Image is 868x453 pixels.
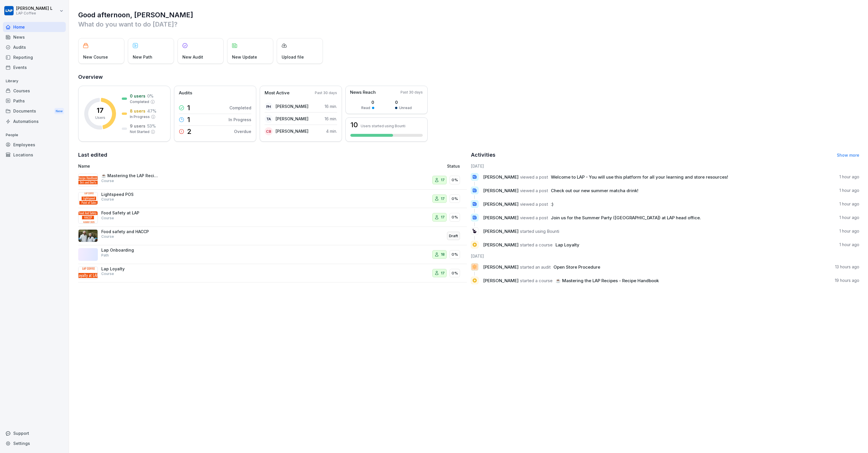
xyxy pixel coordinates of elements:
[187,104,190,111] p: 1
[101,271,114,276] p: Course
[78,264,467,283] a: Lap LoyaltyCourse170%
[361,124,405,128] p: Users started using Bounti
[276,128,308,134] p: [PERSON_NAME]
[452,252,458,257] p: 0%
[78,267,98,279] img: f50nzvx4ss32m6aoab4l0s5i.png
[147,123,156,129] p: 53 %
[839,188,859,193] p: 1 hour ago
[3,106,66,117] a: DocumentsNew
[147,93,154,99] p: 0 %
[452,214,458,220] p: 0%
[3,150,66,160] a: Locations
[555,278,659,283] span: ☕ Mastering the LAP Recipes - Recipe Handbook
[83,54,108,60] p: New Course
[395,99,412,105] p: 0
[187,128,192,135] p: 2
[452,196,458,202] p: 0%
[78,73,859,81] h2: Overview
[483,278,519,283] span: [PERSON_NAME]
[3,438,66,448] a: Settings
[520,188,548,193] span: viewed a post
[265,90,289,96] p: Most Active
[130,123,145,129] p: 9 users
[839,228,859,234] p: 1 hour ago
[3,42,66,52] a: Audits
[471,163,860,169] h6: [DATE]
[16,6,53,11] p: [PERSON_NAME] L
[101,266,159,272] p: Lap Loyalty
[441,252,445,257] p: 18
[101,234,114,239] p: Course
[101,192,159,197] p: Lightspeed POS
[229,105,251,111] p: Completed
[555,242,579,248] span: Lap Loyalty
[101,173,159,178] p: ☕ Mastering the LAP Recipes - Recipe Handbook
[401,90,423,95] p: Past 30 days
[520,215,548,220] span: viewed a post
[101,210,159,216] p: Food Safety at LAP
[78,229,98,242] img: np8timnq3qj8z7jdjwtlli73.png
[3,22,66,32] a: Home
[483,264,519,270] span: [PERSON_NAME]
[839,201,859,207] p: 1 hour ago
[483,242,519,248] span: [PERSON_NAME]
[520,201,548,207] span: viewed a post
[130,108,145,114] p: 8 users
[101,216,114,221] p: Course
[3,52,66,62] a: Reporting
[78,208,467,227] a: Food Safety at LAPCourse170%
[130,129,149,134] p: Not Started
[551,215,701,220] span: Join us for the Summer Party ([GEOGRAPHIC_DATA]) at LAP head office.
[520,278,553,283] span: started a course
[520,264,551,270] span: started an audit
[130,114,150,119] p: In Progress
[130,93,145,99] p: 0 users
[78,163,328,169] p: Name
[97,107,104,114] p: 17
[78,227,467,246] a: Food safety and HACCPCourseDraft
[78,245,467,264] a: Lap OnboardingPath180%
[101,197,114,202] p: Course
[471,253,860,259] h6: [DATE]
[483,229,519,234] span: [PERSON_NAME]
[835,264,859,270] p: 13 hours ago
[229,117,251,123] p: In Progress
[3,106,66,117] div: Documents
[234,128,251,134] p: Overdue
[325,103,337,109] p: 16 min.
[315,90,337,96] p: Past 30 days
[101,248,159,253] p: Lap Onboarding
[361,99,374,105] p: 0
[133,54,152,60] p: New Path
[130,99,149,104] p: Completed
[361,105,370,111] p: Read
[276,116,308,122] p: [PERSON_NAME]
[452,177,458,183] p: 0%
[483,188,519,193] span: [PERSON_NAME]
[483,174,519,180] span: [PERSON_NAME]
[78,20,859,29] p: What do you want to do [DATE]?
[520,242,553,248] span: started a course
[837,153,859,158] a: Show more
[325,116,337,122] p: 16 min.
[839,215,859,220] p: 1 hour ago
[3,86,66,96] a: Courses
[179,90,192,96] p: Audits
[78,151,467,159] h2: Last edited
[520,174,548,180] span: viewed a post
[3,140,66,150] a: Employees
[3,96,66,106] a: Paths
[182,54,203,60] p: New Audit
[835,278,859,283] p: 19 hours ago
[483,201,519,207] span: [PERSON_NAME]
[472,263,477,271] p: 🔆
[3,130,66,140] p: People
[265,127,273,135] div: CB
[483,215,519,220] span: [PERSON_NAME]
[447,163,460,169] p: Status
